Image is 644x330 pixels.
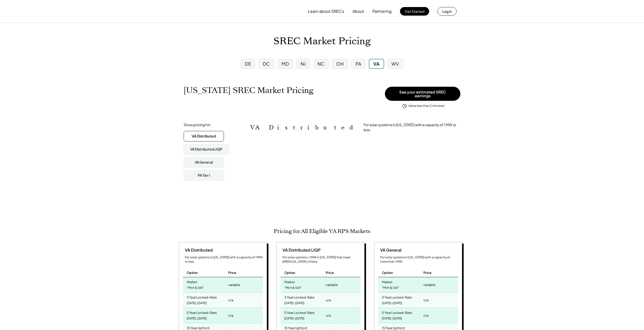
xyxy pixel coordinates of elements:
[382,278,392,284] div: Market
[228,281,240,288] div: variable
[400,7,429,16] button: Get Started
[184,85,313,95] h1: [US_STATE] SREC Market Pricing
[364,122,460,132] div: For solar systems in [US_STATE] with a capacity of 1 MW or less.
[187,270,198,275] div: Option
[336,61,344,67] div: OH
[380,255,458,264] div: For solar systems in [US_STATE] with a capacity of more than 1 MW.
[423,270,431,275] div: Price
[385,87,460,101] button: See your estimated SREC earnings
[408,104,445,108] div: takes less than 2 minutes!
[373,61,379,67] div: VA
[382,300,402,307] div: [DATE]-[DATE]
[352,6,364,16] button: About
[382,294,412,300] div: 3 Year Locked-Rate
[228,270,236,275] div: Price
[184,122,211,127] div: Show pricing for:
[245,61,251,67] div: DE
[355,61,361,67] div: PA
[382,285,399,291] div: "Mint & Sell"
[326,312,331,319] div: n/a
[326,270,334,275] div: Price
[263,61,270,67] div: DC
[437,7,457,16] button: Log in
[187,300,207,307] div: [DATE]-[DATE]
[195,160,213,165] div: VA General
[326,281,338,288] div: variable
[190,147,222,152] div: VA Distributed LIQP
[187,315,207,322] div: [DATE]-[DATE]
[183,247,213,253] div: VA Distributed
[281,61,289,67] div: MD
[274,228,370,234] h2: Pricing for All Eligible VA RPS Markets
[280,247,320,253] div: VA Distributed LIQP
[185,255,263,264] div: For solar systems in [US_STATE] with a capacity of 1 MW or less.
[192,134,216,139] div: VA Distributed
[284,309,314,315] div: 5 Year Locked-Rate
[284,278,295,284] div: Market
[187,3,229,20] img: yH5BAEAAAAALAAAAAABAAEAAAIBRAA7
[228,297,233,304] div: n/a
[301,61,306,67] div: NJ
[382,315,402,322] div: [DATE]-[DATE]
[284,315,304,322] div: [DATE]-[DATE]
[423,297,428,304] div: n/a
[423,281,435,288] div: variable
[198,173,210,178] div: PA Tier I
[250,124,356,131] h2: VA Distributed
[284,294,314,300] div: 3 Year Locked-Rate
[382,270,393,275] div: Option
[317,61,325,67] div: NC
[187,278,197,284] div: Market
[228,312,233,319] div: n/a
[382,309,412,315] div: 5 Year Locked-Rate
[187,309,217,315] div: 5 Year Locked-Rate
[326,297,331,304] div: n/a
[284,270,295,275] div: Option
[308,6,344,16] button: Learn about SRECs
[423,312,428,319] div: n/a
[187,294,217,300] div: 3 Year Locked-Rate
[284,300,304,307] div: [DATE]-[DATE]
[273,35,371,47] h1: SREC Market Pricing
[391,61,399,67] div: WV
[284,285,302,291] div: "Mint & Sell"
[372,6,392,16] button: Partnering
[187,285,204,291] div: "Mint & Sell"
[378,247,401,253] div: VA General
[283,255,360,264] div: For solar systems ≤1 MW in [US_STATE] that meet [MEDICAL_DATA] criteria.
